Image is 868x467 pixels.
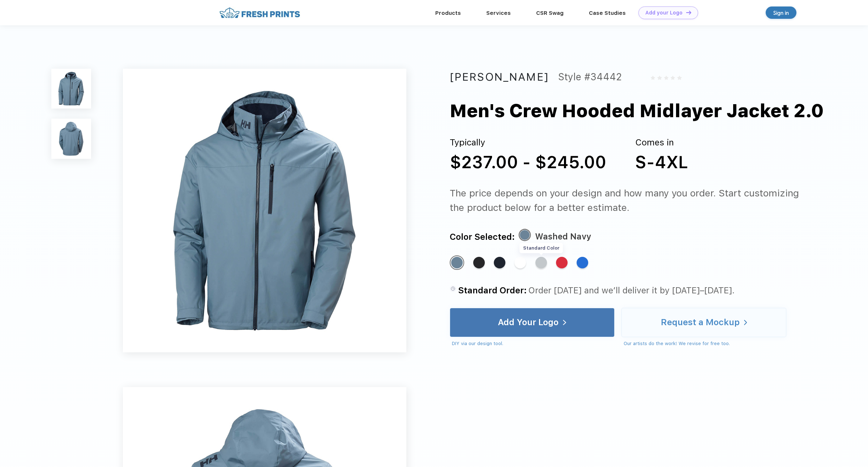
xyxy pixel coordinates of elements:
[657,76,662,80] img: gray_star.svg
[450,136,606,149] div: Typically
[536,10,564,16] a: CSR Swag
[529,285,735,296] span: Order [DATE] and we’ll deliver it by [DATE]–[DATE].
[661,319,740,326] div: Request a Mockup
[535,257,547,268] div: Grey Fog
[450,69,549,85] div: [PERSON_NAME]
[744,320,747,325] img: white arrow
[556,257,568,268] div: Red
[577,257,588,268] div: Cobalt 2.0
[635,136,688,149] div: Comes in
[452,340,615,347] div: DIY via our design tool.
[435,10,461,16] a: Products
[450,285,456,292] img: standard order
[51,119,91,158] img: func=resize&h=100
[635,149,688,175] div: S-4XL
[558,69,622,85] div: Style #34442
[766,7,796,19] a: Sign in
[645,10,683,16] div: Add your Logo
[486,10,511,16] a: Services
[450,230,515,244] div: Color Selected:
[664,76,668,80] img: gray_star.svg
[473,257,485,268] div: Black
[51,69,91,109] img: func=resize&h=100
[686,10,691,14] img: DT
[624,340,786,347] div: Our artists do the work! We revise for free too.
[651,76,655,80] img: gray_star.svg
[458,285,527,296] span: Standard Order:
[677,76,681,80] img: gray_star.svg
[773,9,789,17] div: Sign in
[217,7,302,19] img: fo%20logo%202.webp
[451,257,463,268] div: Washed Navy
[563,320,566,325] img: white arrow
[514,257,526,268] div: White
[494,257,505,268] div: Navy
[450,186,805,215] div: The price depends on your design and how many you order. Start customizing the product below for ...
[535,230,591,244] div: Washed Navy
[671,76,675,80] img: gray_star.svg
[498,319,559,326] div: Add Your Logo
[450,149,606,175] div: $237.00 - $245.00
[450,97,824,124] div: Men's Crew Hooded Midlayer Jacket 2.0
[123,69,406,352] img: func=resize&h=640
